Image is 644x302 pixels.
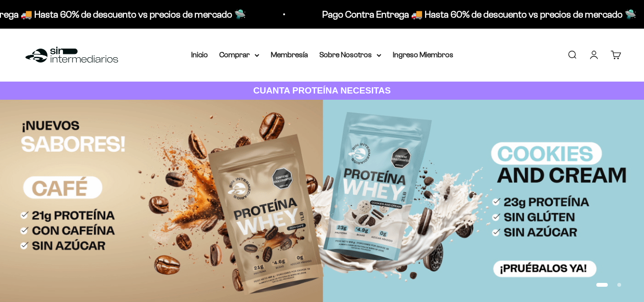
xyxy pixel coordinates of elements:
[253,85,391,95] strong: CUANTA PROTEÍNA NECESITAS
[393,51,453,59] a: Ingreso Miembros
[219,49,259,61] summary: Comprar
[271,51,308,59] a: Membresía
[319,7,634,22] p: Pago Contra Entrega 🚚 Hasta 60% de descuento vs precios de mercado 🛸
[319,49,381,61] summary: Sobre Nosotros
[191,51,208,59] a: Inicio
